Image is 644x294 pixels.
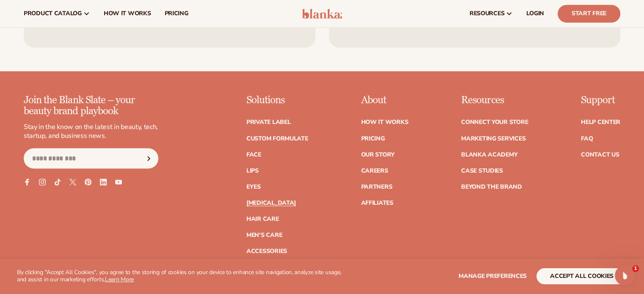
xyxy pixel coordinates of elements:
[461,184,522,190] a: Beyond the brand
[361,184,392,190] a: Partners
[164,10,188,17] span: pricing
[581,151,619,157] a: Contact Us
[581,95,620,106] p: Support
[361,168,388,173] a: Careers
[246,168,259,173] a: Lips
[246,232,282,238] a: Men's Care
[361,119,408,125] a: How It Works
[246,95,308,106] p: Solutions
[558,5,620,22] a: Start Free
[361,135,384,141] a: Pricing
[24,122,158,140] p: Stay in the know on the latest in beauty, tech, startup, and business news.
[459,272,527,280] span: Manage preferences
[246,216,279,222] a: Hair Care
[581,135,593,141] a: FAQ
[461,119,528,125] a: Connect your store
[24,10,82,17] span: product catalog
[361,200,393,206] a: Affiliates
[632,265,639,272] span: 1
[461,95,528,106] p: Resources
[246,184,261,190] a: Eyes
[526,10,544,17] span: LOGIN
[139,148,158,168] button: Subscribe
[470,10,504,17] span: resources
[461,135,525,141] a: Marketing services
[615,265,635,286] iframe: Intercom live chat
[536,268,627,284] button: accept all cookies
[302,8,342,19] img: logo
[246,151,261,157] a: Face
[246,135,308,141] a: Custom formulate
[246,200,296,206] a: [MEDICAL_DATA]
[361,95,408,106] p: About
[246,248,287,254] a: Accessories
[361,151,394,157] a: Our Story
[104,10,151,17] span: How It Works
[459,268,527,284] button: Manage preferences
[105,275,134,283] a: Learn More
[24,95,158,117] p: Join the Blank Slate – your beauty brand playbook
[461,151,517,157] a: Blanka Academy
[461,168,503,173] a: Case Studies
[581,119,620,125] a: Help Center
[17,269,351,283] p: By clicking "Accept All Cookies", you agree to the storing of cookies on your device to enhance s...
[246,119,290,125] a: Private label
